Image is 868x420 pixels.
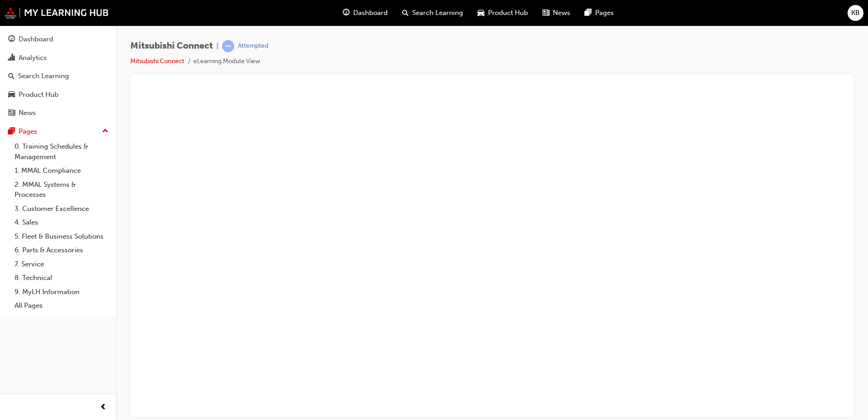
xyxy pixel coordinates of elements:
span: KB [851,8,860,18]
span: chart-icon [8,54,15,62]
button: Pages [4,123,112,140]
button: KB [848,5,863,21]
span: Mitsubishi Connect [130,41,213,51]
div: Dashboard [19,34,53,45]
a: Analytics [4,50,112,66]
span: prev-icon [100,402,107,413]
div: Analytics [19,53,47,63]
span: car-icon [8,91,15,99]
a: pages-iconPages [577,4,621,22]
span: guage-icon [343,7,350,19]
a: 8. Technical [11,271,112,285]
a: 9. MyLH Information [11,285,112,299]
a: Search Learning [4,68,112,85]
span: news-icon [542,7,549,19]
li: eLearning Module View [193,56,260,67]
img: mmal [5,7,109,19]
span: guage-icon [8,35,15,44]
span: | [217,41,218,51]
a: 3. Customer Excellence [11,202,112,216]
a: All Pages [11,299,112,313]
span: pages-icon [585,7,592,19]
button: DashboardAnalyticsSearch LearningProduct HubNews [4,29,112,123]
span: news-icon [8,109,15,117]
span: up-icon [102,125,108,137]
span: Search Learning [412,8,463,18]
span: pages-icon [8,128,15,136]
span: Pages [595,8,614,18]
div: Pages [19,126,37,137]
div: Attempted [238,42,268,50]
a: Mitsubishi Connect [130,57,184,65]
a: search-iconSearch Learning [395,4,470,22]
a: news-iconNews [535,4,577,22]
a: Product Hub [4,86,112,103]
a: News [4,105,112,121]
div: Search Learning [18,71,69,81]
div: Product Hub [19,90,59,100]
div: News [19,108,36,118]
a: guage-iconDashboard [335,4,395,22]
span: search-icon [402,7,409,19]
a: 1. MMAL Compliance [11,164,112,178]
a: 7. Service [11,257,112,271]
a: 4. Sales [11,215,112,230]
span: car-icon [478,7,484,19]
span: learningRecordVerb_ATTEMPT-icon [222,40,234,52]
a: 6. Parts & Accessories [11,243,112,257]
span: Dashboard [353,8,388,18]
span: Product Hub [488,8,528,18]
span: News [553,8,570,18]
a: car-iconProduct Hub [470,4,535,22]
a: 0. Training Schedules & Management [11,140,112,164]
a: 5. Fleet & Business Solutions [11,230,112,244]
span: search-icon [8,72,15,80]
a: Dashboard [4,31,112,48]
a: 2. MMAL Systems & Processes [11,178,112,202]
